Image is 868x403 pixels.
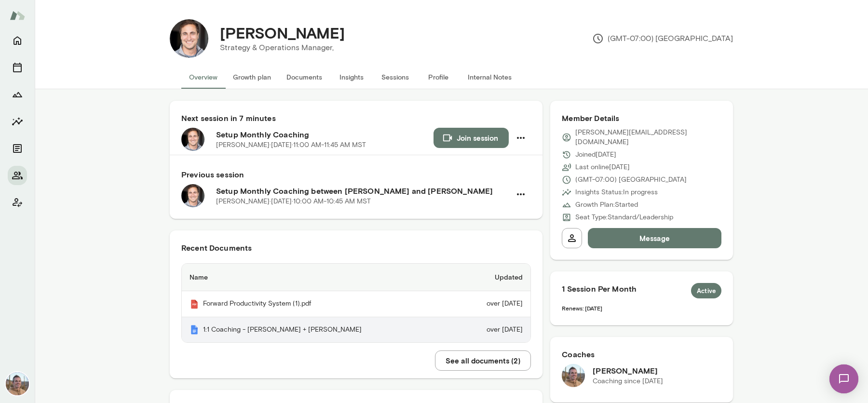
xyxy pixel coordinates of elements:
[330,66,373,89] button: Insights
[593,365,663,376] h6: [PERSON_NAME]
[575,162,630,172] p: Last online [DATE]
[455,264,530,291] th: Updated
[575,175,687,185] p: (GMT-07:00) [GEOGRAPHIC_DATA]
[225,66,279,89] button: Growth plan
[170,19,208,58] img: Taylor Umphreys
[373,66,417,89] button: Sessions
[220,24,345,42] h4: [PERSON_NAME]
[182,264,455,291] th: Name
[575,150,616,160] p: Joined [DATE]
[460,66,519,89] button: Internal Notes
[562,112,721,124] h6: Member Details
[588,228,721,248] button: Message
[575,213,673,222] p: Seat Type: Standard/Leadership
[455,317,530,343] td: over [DATE]
[562,305,602,311] span: Renews: [DATE]
[279,66,330,89] button: Documents
[8,139,27,158] button: Documents
[575,128,721,147] p: [PERSON_NAME][EMAIL_ADDRESS][DOMAIN_NAME]
[181,242,531,254] h6: Recent Documents
[592,33,733,44] p: (GMT-07:00) [GEOGRAPHIC_DATA]
[216,140,366,150] p: [PERSON_NAME] · [DATE] · 11:00 AM-11:45 AM MST
[455,291,530,317] td: over [DATE]
[182,317,455,343] th: 1:1 Coaching - [PERSON_NAME] + [PERSON_NAME]
[216,129,434,140] h6: Setup Monthly Coaching
[220,42,345,54] p: Strategy & Operations Manager,
[562,283,721,298] h6: 1 Session Per Month
[8,58,27,77] button: Sessions
[8,112,27,131] button: Insights
[8,31,27,50] button: Home
[190,299,199,309] img: Mento
[216,185,511,197] h6: Setup Monthly Coaching between [PERSON_NAME] and [PERSON_NAME]
[575,188,658,197] p: Insights Status: In progress
[216,197,371,206] p: [PERSON_NAME] · [DATE] · 10:00 AM-10:45 AM MST
[562,364,585,387] img: Adam Griffin
[6,372,29,395] img: Adam Griffin
[417,66,460,89] button: Profile
[182,291,455,317] th: Forward Productivity System (1).pdf
[562,349,721,360] h6: Coaches
[181,66,225,89] button: Overview
[691,286,721,296] span: Active
[190,325,199,335] img: Mento
[8,85,27,104] button: Growth Plan
[593,376,663,386] p: Coaching since [DATE]
[434,128,509,148] button: Join session
[575,200,638,210] p: Growth Plan: Started
[181,112,531,124] h6: Next session in 7 minutes
[8,166,27,185] button: Members
[435,350,531,371] button: See all documents (2)
[10,6,25,25] img: Mento
[8,193,27,212] button: Client app
[181,169,531,180] h6: Previous session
